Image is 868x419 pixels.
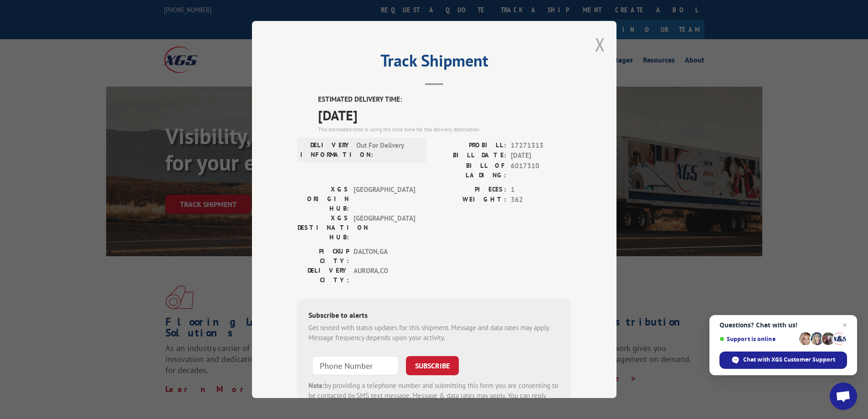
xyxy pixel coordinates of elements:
label: PIECES: [434,185,506,195]
span: Support is online [719,336,796,342]
label: PROBILL: [434,140,506,151]
label: WEIGHT: [434,195,506,205]
div: Get texted with status updates for this shipment. Message and data rates may apply. Message frequ... [308,323,560,343]
span: 1 [511,185,571,195]
span: Out For Delivery [356,140,418,160]
div: Chat with XGS Customer Support [719,352,847,369]
div: The estimated time is using the time zone for the delivery destination. [318,125,571,134]
span: Close chat [839,320,850,331]
label: PICKUP CITY: [298,247,349,266]
label: BILL OF LADING: [434,161,506,180]
span: Chat with XGS Customer Support [743,356,835,364]
span: 6017310 [511,161,571,180]
span: [GEOGRAPHIC_DATA] [354,185,415,213]
span: [DATE] [511,150,571,161]
button: Close modal [595,32,605,57]
label: XGS ORIGIN HUB: [298,185,349,213]
input: Phone Number [312,356,399,375]
label: XGS DESTINATION HUB: [298,213,349,242]
label: DELIVERY CITY: [298,266,349,285]
span: 17271313 [511,140,571,151]
span: DALTON , GA [354,247,415,266]
span: Questions? Chat with us! [719,321,847,329]
span: [GEOGRAPHIC_DATA] [354,213,415,242]
label: DELIVERY INFORMATION: [300,140,352,160]
div: Open chat [830,383,857,410]
span: 362 [511,195,571,205]
button: SUBSCRIBE [406,356,459,375]
span: AURORA , CO [354,266,415,285]
strong: Note: [308,381,324,390]
label: ESTIMATED DELIVERY TIME: [318,94,571,105]
div: by providing a telephone number and submitting this form you are consenting to be contacted by SM... [308,381,560,412]
div: Subscribe to alerts [308,310,560,323]
h2: Track Shipment [298,54,571,72]
span: [DATE] [318,105,571,125]
label: BILL DATE: [434,150,506,161]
